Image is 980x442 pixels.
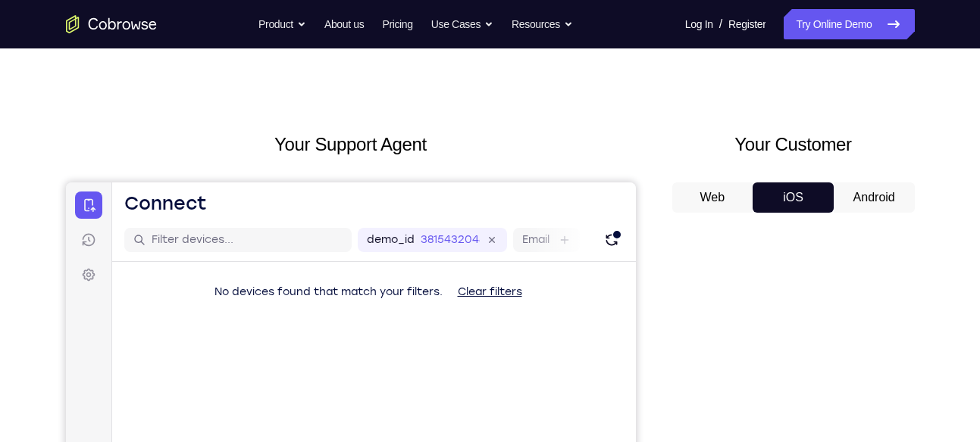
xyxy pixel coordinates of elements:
[834,182,915,213] button: Android
[66,131,636,158] h2: Your Support Agent
[719,15,722,33] span: /
[512,9,573,39] button: Resources
[685,9,713,39] a: Log In
[258,9,306,39] button: Product
[728,9,766,39] a: Register
[66,15,157,33] a: Go to the home page
[672,182,753,213] button: Web
[753,182,834,213] button: iOS
[431,9,493,39] button: Use Cases
[382,9,412,39] a: Pricing
[784,9,914,39] a: Try Online Demo
[324,9,364,39] a: About us
[672,131,915,158] h2: Your Customer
